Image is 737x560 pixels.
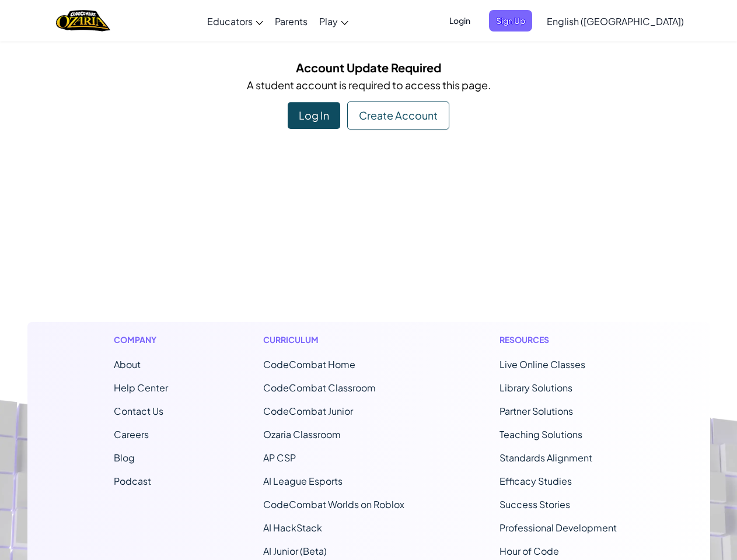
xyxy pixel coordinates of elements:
[114,381,168,394] a: Help Center
[500,358,585,370] a: Live Online Classes
[269,5,313,37] a: Parents
[36,76,701,93] p: A student account is required to access this page.
[114,475,151,487] a: Podcast
[263,498,404,510] a: CodeCombat Worlds on Roblox
[313,5,354,37] a: Play
[263,428,341,440] a: Ozaria Classroom
[500,521,617,534] a: Professional Development
[263,358,355,370] span: CodeCombat Home
[319,15,338,27] span: Play
[288,102,340,129] div: Log In
[263,405,353,417] a: CodeCombat Junior
[114,428,149,440] a: Careers
[201,5,269,37] a: Educators
[56,9,110,33] img: Home
[56,9,110,33] a: Ozaria by CodeCombat logo
[36,58,701,76] h5: Account Update Required
[547,15,684,27] span: English ([GEOGRAPHIC_DATA])
[500,428,582,440] a: Teaching Solutions
[263,475,343,487] a: AI League Esports
[114,405,163,417] span: Contact Us
[500,381,572,394] a: Library Solutions
[500,498,570,510] a: Success Stories
[500,334,624,346] h1: Resources
[489,10,532,32] button: Sign Up
[500,545,559,557] a: Hour of Code
[500,475,572,487] a: Efficacy Studies
[263,381,376,394] a: CodeCombat Classroom
[347,101,449,129] div: Create Account
[114,358,141,370] a: About
[442,10,477,32] button: Login
[207,15,253,27] span: Educators
[114,334,168,346] h1: Company
[263,545,327,557] a: AI Junior (Beta)
[541,5,690,37] a: English ([GEOGRAPHIC_DATA])
[263,334,404,346] h1: Curriculum
[500,452,592,464] a: Standards Alignment
[263,521,322,534] a: AI HackStack
[500,405,573,417] a: Partner Solutions
[114,452,135,464] a: Blog
[263,452,296,464] a: AP CSP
